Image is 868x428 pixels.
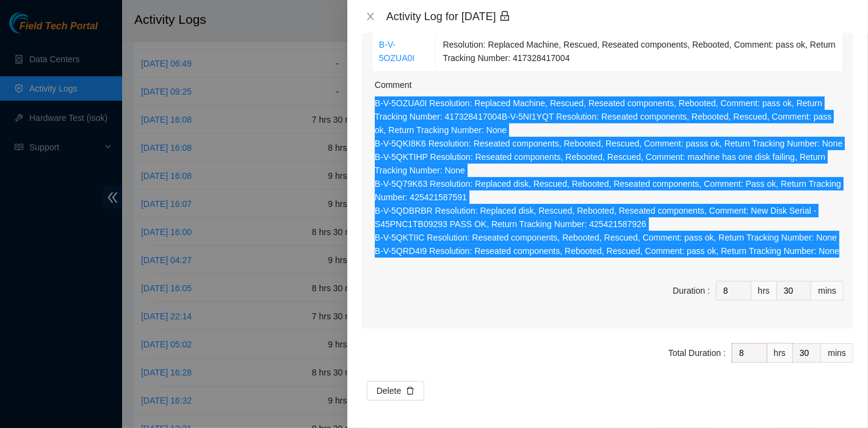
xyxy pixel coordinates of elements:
div: Activity Log for [DATE] [386,10,853,23]
button: Deletedelete [367,381,424,401]
td: Resolution: Replaced Machine, Rescued, Reseated components, Rebooted, Comment: pass ok, Return Tr... [436,31,844,72]
div: hrs [751,281,777,300]
p: B-V-5OZUA0I Resolution: Replaced Machine, Rescued, Reseated components, Rebooted, Comment: pass o... [375,96,844,258]
div: mins [821,343,853,363]
div: hrs [767,343,793,363]
span: delete [406,386,414,396]
div: Duration : [673,284,710,297]
div: Total Duration : [668,346,726,360]
span: lock [499,10,510,21]
a: B-V-5OZUA0I [379,40,414,63]
span: close [366,12,375,21]
button: Close [362,11,379,23]
label: Comment [375,78,412,92]
div: mins [811,281,844,300]
span: Delete [377,384,401,397]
